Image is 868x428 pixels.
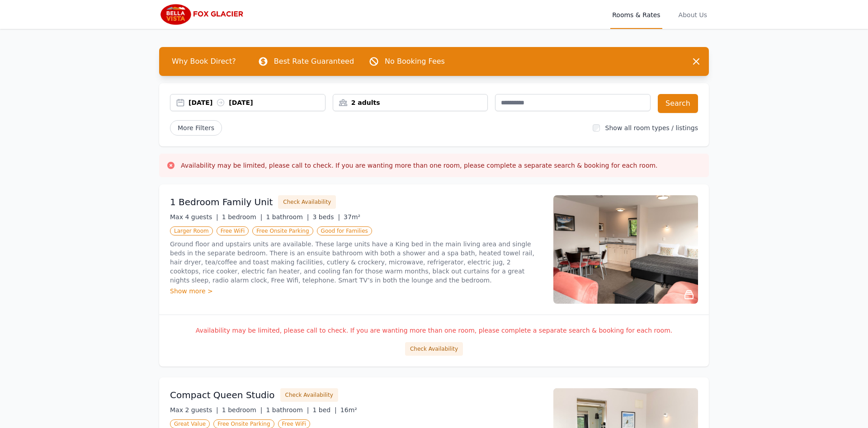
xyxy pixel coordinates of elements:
[605,124,698,132] label: Show all room types / listings
[222,406,263,414] span: 1 bedroom |
[165,52,243,71] span: Why Book Direct?
[252,226,313,235] span: Free Onsite Parking
[333,98,488,107] div: 2 adults
[181,161,658,170] h3: Availability may be limited, please call to check. If you are wanting more than one room, please ...
[170,287,542,296] div: Show more >
[170,406,218,414] span: Max 2 guests |
[222,213,263,221] span: 1 bedroom |
[274,56,354,67] p: Best Rate Guaranteed
[317,226,372,235] span: Good for Families
[344,213,360,221] span: 37m²
[312,406,336,414] span: 1 bed |
[170,389,275,401] h3: Compact Queen Studio
[170,326,698,335] p: Availability may be limited, please call to check. If you are wanting more than one room, please ...
[405,342,463,356] button: Check Availability
[189,98,325,107] div: [DATE] [DATE]
[266,213,309,221] span: 1 bathroom |
[266,406,309,414] span: 1 bathroom |
[658,94,698,113] button: Search
[280,388,338,402] button: Check Availability
[170,120,222,136] span: More Filters
[278,195,336,209] button: Check Availability
[170,226,213,235] span: Larger Room
[170,196,273,208] h3: 1 Bedroom Family Unit
[385,56,445,67] p: No Booking Fees
[312,213,340,221] span: 3 beds |
[340,406,357,414] span: 16m²
[170,213,218,221] span: Max 4 guests |
[170,240,542,285] p: Ground floor and upstairs units are available. These large units have a King bed in the main livi...
[217,226,249,235] span: Free WiFi
[159,4,246,25] img: Bella Vista Fox Glacier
